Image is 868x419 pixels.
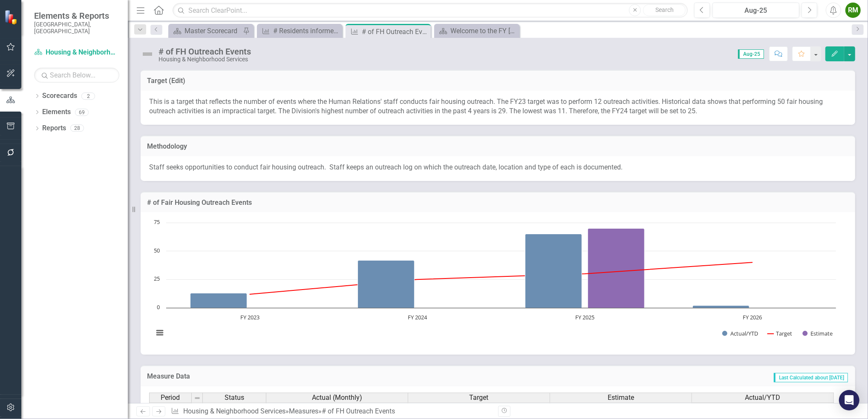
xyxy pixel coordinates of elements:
div: # of FH Outreach Events [362,26,429,37]
path: FY 2025 , 70. Estimate. [588,229,645,308]
h3: Methodology [147,143,849,150]
span: Last Calculated about [DATE] [774,373,848,382]
a: Elements [42,107,71,117]
div: Open Intercom Messenger [839,390,859,410]
button: Show Actual/YTD [722,330,758,337]
input: Search ClearPoint... [173,3,688,18]
span: Search [655,6,674,13]
div: Housing & Neighborhood Services [159,56,251,63]
div: 28 [70,125,84,132]
div: # of FH Outreach Events [159,47,251,56]
a: Housing & Neighborhood Services [183,407,285,415]
img: Not Defined [141,47,154,61]
div: # Residents informed of Fair Housing rights [273,26,340,36]
div: » » [171,407,491,416]
text: FY 2023 [240,313,260,321]
div: # of FH Outreach Events [322,407,395,415]
span: Elements & Reports [34,11,119,21]
span: Aug-25 [738,49,764,59]
button: View chart menu, Chart [153,327,165,339]
small: [GEOGRAPHIC_DATA], [GEOGRAPHIC_DATA] [34,21,119,35]
h3: Measure Data [147,373,403,380]
div: 69 [75,109,89,116]
a: Scorecards [42,91,77,101]
div: Aug-25 [715,6,796,16]
a: Reports [42,123,66,133]
input: Search Below... [34,68,119,83]
img: ClearPoint Strategy [4,10,19,25]
div: Master Scorecard [185,26,241,36]
img: 8DAGhfEEPCf229AAAAAElFTkSuQmCC [194,395,201,402]
span: Actual (Monthly) [312,394,362,402]
span: This is a target that reflects the number of events where the Human Relations' staff conducts fai... [149,98,823,115]
text: 75 [154,218,160,226]
text: 0 [157,303,160,311]
a: Master Scorecard [170,26,241,36]
a: Welcome to the FY [DATE]-[DATE] Strategic Plan Landing Page! [436,26,517,36]
path: FY 2024, 42. Actual/YTD. [358,261,415,308]
path: FY 2023, 13. Actual/YTD. [190,293,247,308]
text: FY 2024 [408,313,427,321]
button: RM [845,3,861,18]
button: Show Estimate [802,330,833,337]
a: Measures [289,407,318,415]
button: Aug-25 [712,3,799,18]
path: FY 2025 , 65. Actual/YTD. [525,234,582,308]
button: Search [643,4,686,16]
h3: # of Fair Housing Outreach Events [147,199,849,207]
span: Status [225,394,244,402]
a: # Residents informed of Fair Housing rights [259,26,340,36]
button: Show Target [768,330,793,337]
svg: Interactive chart [149,218,840,346]
p: Staff seeks opportunities to conduct fair housing outreach. Staff keeps an outreach log on which ... [149,163,847,172]
h3: Target (Edit) [147,77,849,85]
text: FY 2026 [743,313,762,321]
div: Welcome to the FY [DATE]-[DATE] Strategic Plan Landing Page! [450,26,517,36]
a: Housing & Neighborhood Services [34,48,119,57]
div: Chart. Highcharts interactive chart. [149,218,847,346]
path: FY 2026, 2. Actual/YTD. [693,306,750,308]
text: 50 [154,247,160,254]
text: FY 2025 [575,313,594,321]
span: Actual/YTD [745,394,781,402]
span: Period [161,394,180,402]
div: 2 [81,92,95,100]
text: 25 [154,275,160,282]
span: Target [470,394,489,402]
span: Estimate [608,394,634,402]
